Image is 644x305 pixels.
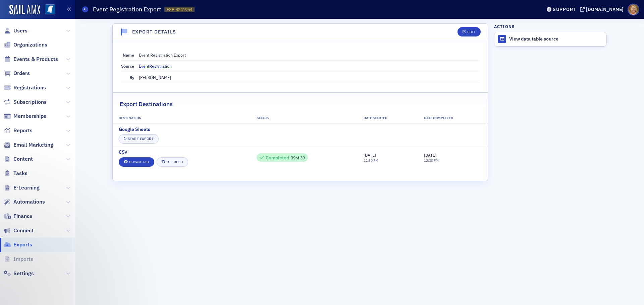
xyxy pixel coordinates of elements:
img: SailAMX [9,5,40,15]
span: By [129,75,134,80]
span: Automations [13,198,45,206]
span: Content [13,155,33,163]
h2: Export Destinations [120,100,173,108]
span: CSV [119,149,127,156]
a: E-Learning [4,184,40,192]
dd: [PERSON_NAME] [139,72,480,83]
span: E-Learning [13,184,40,192]
img: SailAMX [45,4,55,15]
a: Registrations [4,84,46,91]
iframe: Intercom notifications message [5,255,139,302]
div: Completed [266,156,289,160]
time: 12:30 PM [424,158,439,163]
a: Connect [4,227,34,234]
a: Memberships [4,112,46,120]
button: Refresh [157,157,188,167]
span: Registrations [13,84,46,91]
span: Profile [628,4,639,15]
dd: Event Registration Export [139,50,480,60]
a: Events & Products [4,56,58,63]
a: Content [4,155,33,163]
h4: Export Details [132,28,176,35]
a: Reports [4,127,33,134]
a: Orders [4,70,30,77]
a: Users [4,27,28,34]
span: Events & Products [13,56,58,63]
th: Date Completed [418,113,488,123]
button: Edit [458,27,481,36]
a: Exports [4,241,32,248]
div: 39 / 39 Rows [257,153,308,162]
a: Finance [4,213,33,220]
h4: Actions [494,23,515,29]
a: Imports [4,255,33,263]
div: Edit [467,30,476,34]
a: Organizations [4,41,47,49]
span: Finance [13,213,33,220]
span: EXP-4241954 [167,7,192,12]
div: Support [553,6,576,12]
a: Tasks [4,170,28,177]
button: [DOMAIN_NAME] [580,7,626,12]
span: Users [13,27,28,34]
span: Exports [13,241,32,248]
span: Organizations [13,41,47,49]
span: Email Marketing [13,141,53,149]
span: Memberships [13,112,46,120]
span: Subscriptions [13,98,47,106]
span: Source [121,63,134,69]
span: [DATE] [364,152,376,158]
a: Download [119,157,154,167]
th: Date Started [358,113,418,123]
span: Tasks [13,170,28,177]
div: [DOMAIN_NAME] [586,6,624,12]
a: View Homepage [40,4,55,16]
div: 39 of 39 [260,155,305,161]
th: Status [251,113,358,123]
span: [DATE] [424,152,436,158]
a: View data table source [494,32,606,46]
a: Automations [4,198,45,206]
span: Orders [13,70,30,77]
h1: Event Registration Export [93,5,161,13]
span: Google Sheets [119,126,150,133]
button: Start Export [119,134,159,144]
div: View data table source [509,36,603,42]
span: Name [123,52,134,58]
time: 12:30 PM [364,158,378,163]
a: Settings [4,270,34,277]
a: Email Marketing [4,141,53,149]
th: Destination [113,113,251,123]
a: Subscriptions [4,98,47,106]
span: Connect [13,227,34,234]
span: Reports [13,127,33,134]
a: EventRegistration [139,63,177,69]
